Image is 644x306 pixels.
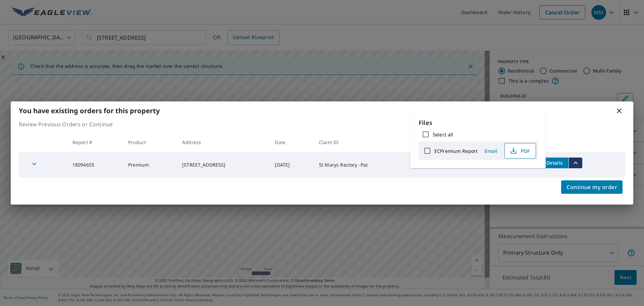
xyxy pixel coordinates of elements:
[504,143,536,159] button: PDF
[19,120,625,128] p: Review Previous Orders or Continue
[123,152,177,178] td: Premium
[269,132,314,152] th: Date
[67,132,123,152] th: Report #
[419,118,538,127] p: Files
[314,132,415,152] th: Claim ID
[569,158,582,168] button: filesDropdownBtn-18094655
[314,152,415,178] td: St Marys Rectory -Pat
[434,148,478,154] label: ECPremium Report
[182,162,264,168] div: [STREET_ADDRESS]
[269,152,314,178] td: [DATE]
[540,158,569,168] button: detailsBtn-18094655
[177,132,269,152] th: Address
[480,146,502,156] button: Email
[123,132,177,152] th: Product
[544,160,565,166] span: Details
[433,131,453,138] label: Select all
[67,152,123,178] td: 18094655
[19,106,160,115] b: You have existing orders for this property
[483,148,499,154] span: Email
[561,180,623,194] button: Continue my order
[567,182,617,192] span: Continue my order
[509,147,530,155] span: PDF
